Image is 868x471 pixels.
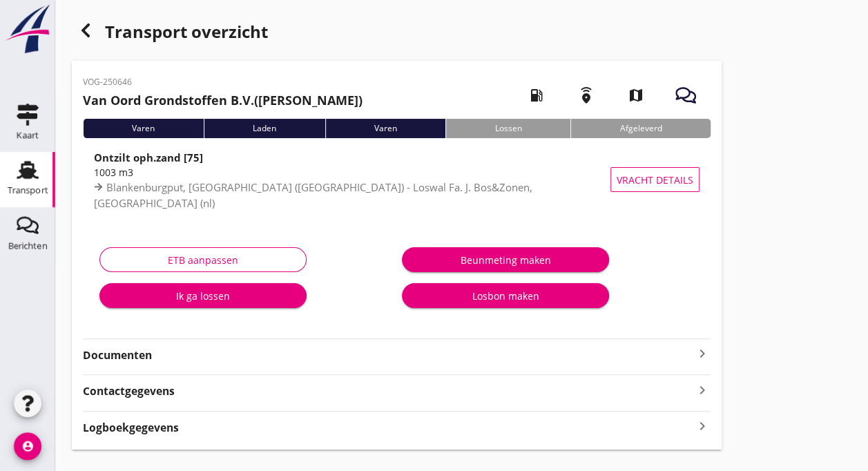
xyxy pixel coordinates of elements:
div: Varen [325,119,446,138]
i: map [617,76,655,115]
span: Vracht details [617,173,693,187]
strong: Contactgegevens [83,383,175,399]
div: Losbon maken [413,289,598,303]
button: Vracht details [610,167,700,192]
i: keyboard_arrow_right [694,417,711,436]
i: keyboard_arrow_right [694,381,711,399]
strong: Van Oord Grondstoffen B.V. [83,92,254,108]
i: emergency_share [567,76,606,115]
i: account_circle [14,432,41,460]
div: Ik ga lossen [110,289,296,303]
strong: Documenten [83,347,694,363]
button: Losbon maken [402,283,609,308]
p: VOG-250646 [83,76,363,88]
div: Lossen [445,119,570,138]
i: keyboard_arrow_right [694,345,711,362]
div: Afgeleverd [570,119,711,138]
strong: Ontzilt oph.zand [75] [94,151,203,164]
button: Ik ga lossen [99,283,307,308]
div: ETB aanpassen [111,253,295,267]
span: Blankenburgput, [GEOGRAPHIC_DATA] ([GEOGRAPHIC_DATA]) - Loswal Fa. J. Bos&Zonen, [GEOGRAPHIC_DATA... [94,180,532,210]
div: Beunmeting maken [413,253,598,267]
div: Transport [8,186,48,195]
button: ETB aanpassen [99,247,307,272]
h2: ([PERSON_NAME]) [83,91,363,110]
img: logo-small.a267ee39.svg [3,3,52,55]
div: Berichten [8,241,48,250]
div: Transport overzicht [72,17,722,50]
strong: Logboekgegevens [83,420,179,436]
button: Beunmeting maken [402,247,609,272]
div: Varen [83,119,204,138]
i: local_gas_station [517,76,556,115]
div: Laden [204,119,325,138]
div: Kaart [17,131,39,140]
div: 1003 m3 [94,165,617,180]
a: Ontzilt oph.zand [75]1003 m3Blankenburgput, [GEOGRAPHIC_DATA] ([GEOGRAPHIC_DATA]) - Loswal Fa. J.... [83,149,711,210]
